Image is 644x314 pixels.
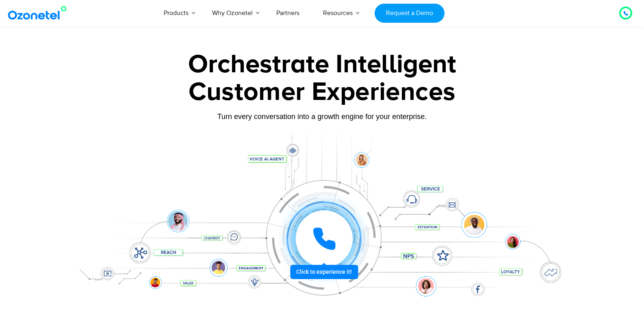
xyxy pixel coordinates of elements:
[68,73,576,112] div: Customer Experiences
[375,4,444,23] a: Request a Demo
[68,112,576,121] div: Turn every conversation into a growth engine for your enterprise.
[68,52,576,78] div: Orchestrate Intelligent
